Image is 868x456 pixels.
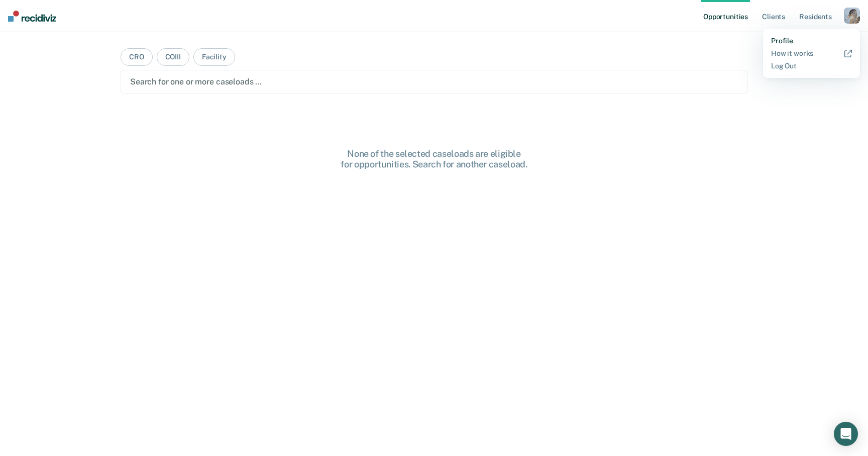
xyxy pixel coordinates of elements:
[771,37,852,45] a: Profile
[193,48,235,66] button: Facility
[771,62,852,70] a: Log Out
[771,49,852,58] a: How it works
[8,11,56,22] img: Recidiviz
[157,48,189,66] button: COIII
[834,422,858,446] div: Open Intercom Messenger
[273,148,595,170] div: None of the selected caseloads are eligible for opportunities. Search for another caseload.
[121,48,153,66] button: CRO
